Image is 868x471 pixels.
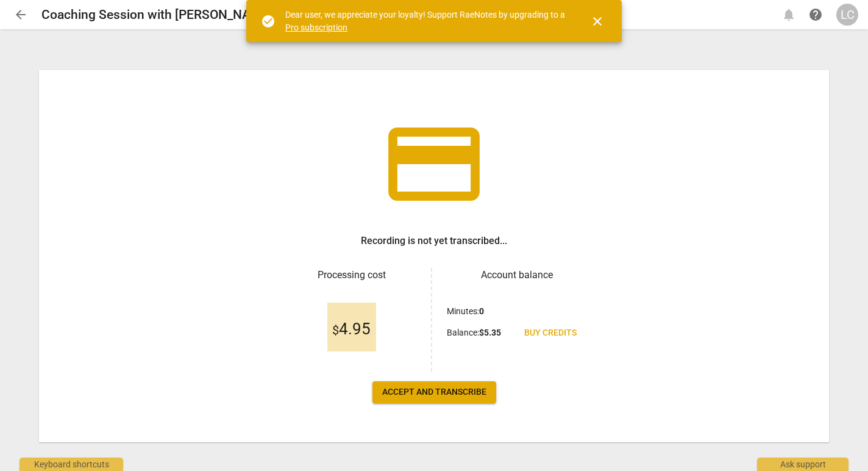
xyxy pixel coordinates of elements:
[447,305,484,318] p: Minutes :
[282,268,421,282] h3: Processing cost
[261,14,276,29] span: check_circle
[20,458,123,471] div: Keyboard shortcuts
[447,268,586,282] h3: Account balance
[361,234,507,248] h3: Recording is not yet transcribed...
[757,458,848,471] div: Ask support
[808,7,823,22] span: help
[382,386,486,398] span: Accept and transcribe
[524,327,577,339] span: Buy credits
[805,4,827,26] a: Help
[447,326,501,339] p: Balance :
[372,381,496,403] button: Accept and transcribe
[41,7,318,23] h2: Coaching Session with [PERSON_NAME] 9 29 25
[379,109,489,219] span: credit_card
[590,14,605,29] span: close
[285,23,347,32] a: Pro subscription
[514,322,586,344] a: Buy credits
[583,7,612,36] button: Close
[332,320,371,339] span: 4.95
[332,323,339,337] span: $
[836,4,858,26] button: LC
[479,328,501,337] b: $ 5.35
[285,9,568,34] div: Dear user, we appreciate your loyalty! Support RaeNotes by upgrading to a
[479,306,484,316] b: 0
[13,7,28,22] span: arrow_back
